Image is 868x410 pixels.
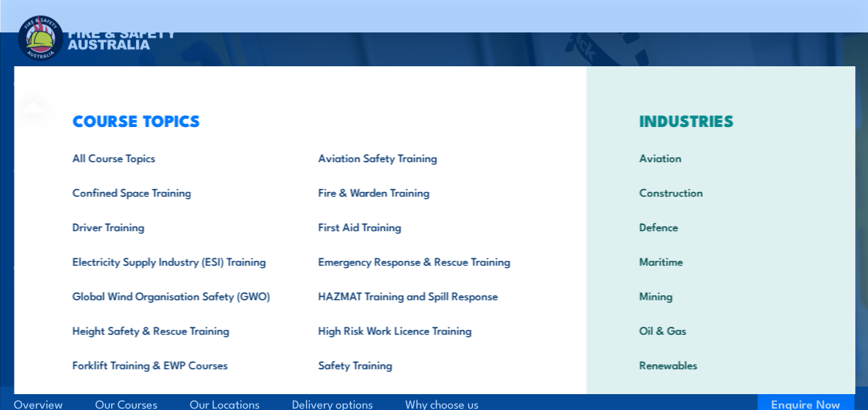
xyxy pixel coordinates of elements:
[617,175,822,209] a: Construction
[296,313,542,347] a: High Risk Work Licence Training
[296,244,542,278] a: Emergency Response & Rescue Training
[50,209,296,244] a: Driver Training
[296,209,542,244] a: First Aid Training
[50,244,296,278] a: Electricity Supply Industry (ESI) Training
[617,347,822,382] a: Renewables
[50,140,296,175] a: All Course Topics
[50,313,296,347] a: Height Safety & Rescue Training
[617,110,822,130] h3: INDUSTRIES
[50,175,296,209] a: Confined Space Training
[50,110,542,130] h3: COURSE TOPICS
[296,278,542,313] a: HAZMAT Training and Spill Response
[617,209,822,244] a: Defence
[296,140,542,175] a: Aviation Safety Training
[617,244,822,278] a: Maritime
[50,347,296,382] a: Forklift Training & EWP Courses
[617,313,822,347] a: Oil & Gas
[296,175,542,209] a: Fire & Warden Training
[617,278,822,313] a: Mining
[296,347,542,382] a: Safety Training
[617,140,822,175] a: Aviation
[50,278,296,313] a: Global Wind Organisation Safety (GWO)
